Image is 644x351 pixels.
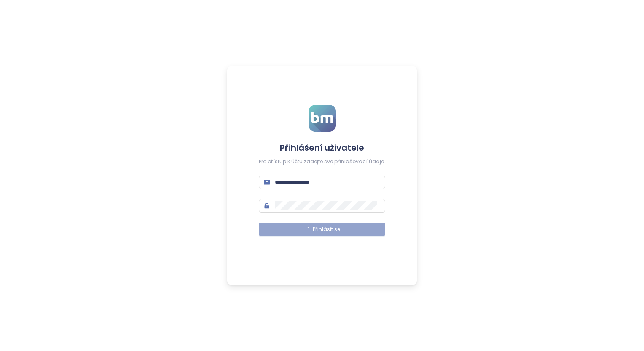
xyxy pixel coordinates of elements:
button: Přihlásit se [259,223,385,236]
span: mail [264,179,270,185]
h4: Přihlášení uživatele [259,142,385,154]
span: lock [264,203,270,209]
span: loading [303,226,310,233]
div: Pro přístup k účtu zadejte své přihlašovací údaje. [259,158,385,166]
span: Přihlásit se [313,226,340,234]
img: logo [309,105,336,132]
